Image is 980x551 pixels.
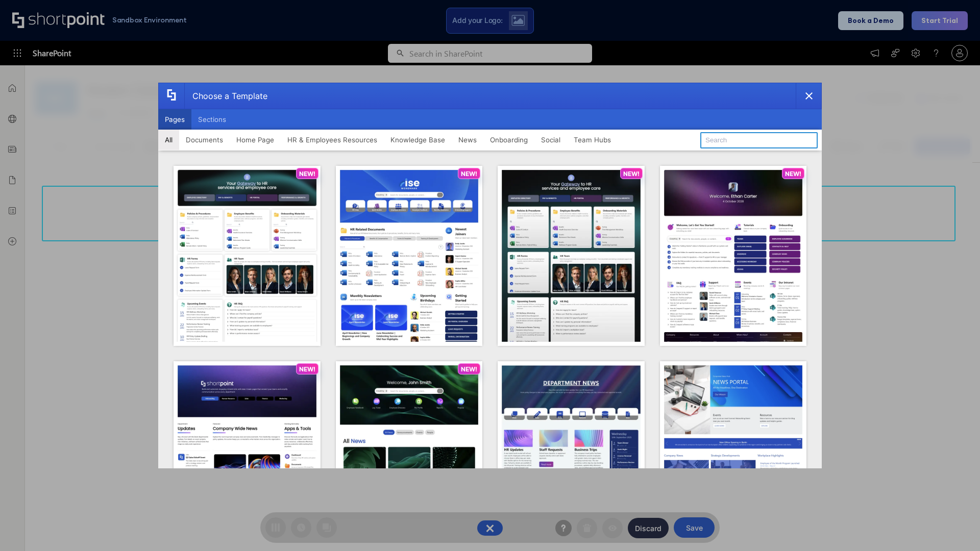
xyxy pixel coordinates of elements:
p: NEW! [461,170,477,178]
iframe: Chat Widget [929,502,980,551]
button: Onboarding [483,130,534,150]
button: Social [534,130,567,150]
p: NEW! [299,170,315,178]
p: NEW! [299,365,315,373]
input: Search [700,132,818,148]
button: HR & Employees Resources [281,130,384,150]
button: Team Hubs [567,130,618,150]
button: Home Page [230,130,281,150]
button: All [158,130,179,150]
button: Pages [158,109,191,130]
p: NEW! [785,170,801,178]
button: Knowledge Base [384,130,452,150]
button: Documents [179,130,230,150]
button: Sections [191,109,233,130]
p: NEW! [461,365,477,373]
button: News [452,130,483,150]
p: NEW! [623,170,640,178]
div: Choose a Template [184,83,267,109]
div: template selector [158,83,822,468]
